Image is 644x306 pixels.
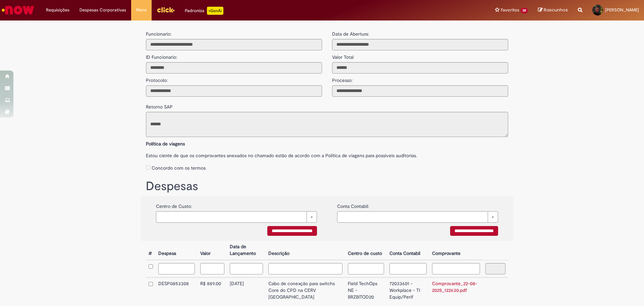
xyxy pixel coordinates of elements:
[157,5,175,15] img: click_logo_yellow_360x200.png
[198,277,227,303] td: R$ 889.00
[332,74,353,84] label: Processo:
[146,31,171,37] label: Funcionario:
[136,7,147,13] span: More
[146,74,168,84] label: Protocolo:
[146,50,177,60] label: ID Funcionario:
[1,3,35,17] img: ServiceNow
[146,241,156,260] th: #
[227,241,266,260] th: Data de Lançamento
[266,277,345,303] td: Cabo de conexção para switchs Core do CPD na CERV [GEOGRAPHIC_DATA]
[156,241,198,260] th: Despesa
[207,7,223,15] p: +GenAi
[146,100,173,110] label: Retorno SAP
[538,7,568,13] a: Rascunhos
[387,277,429,303] td: 72033601 - Workplace - TI Equip/Perif
[266,241,345,260] th: Descrição
[605,7,639,13] span: [PERSON_NAME]
[185,7,223,15] div: Padroniza
[429,277,483,303] td: Comprovante_22-08-2025_122630.pdf
[432,280,477,293] a: Comprovante_22-08-2025_122630.pdf
[332,50,354,60] label: Valor Total
[337,200,369,210] label: Conta Contabil:
[198,241,227,260] th: Valor
[152,165,206,171] label: Concordo com os termos
[156,277,198,303] td: DESP0853308
[227,277,266,303] td: [DATE]
[387,241,429,260] th: Conta Contabil
[544,7,568,13] span: Rascunhos
[146,180,508,193] h1: Despesas
[429,241,483,260] th: Comprovante
[146,149,508,159] label: Estou ciente de que os comprovantes anexados no chamado estão de acordo com a Politica de viagens...
[46,7,69,13] span: Requisições
[345,241,387,260] th: Centro de custo
[156,211,317,223] a: Limpar campo {0}
[332,31,369,37] label: Data de Abertura:
[156,200,192,210] label: Centro de Custo:
[501,7,519,13] span: Favoritos
[345,277,387,303] td: Field TechOps NE - BRZBITOD20
[79,7,126,13] span: Despesas Corporativas
[146,141,185,147] b: Política de viagens
[521,8,528,13] span: 28
[337,211,498,223] a: Limpar campo {0}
